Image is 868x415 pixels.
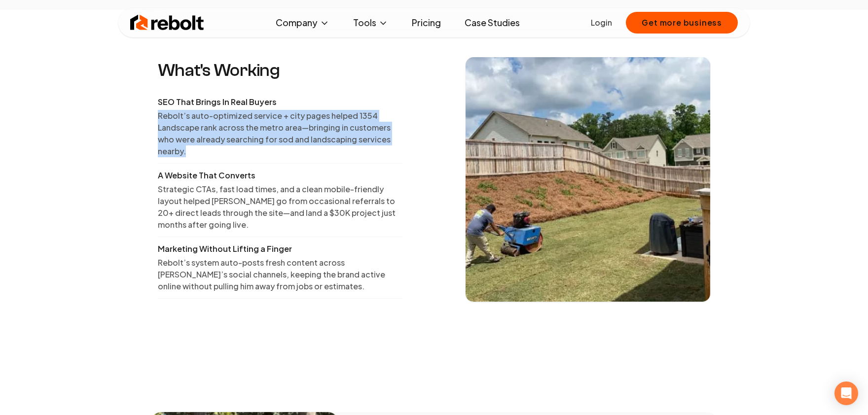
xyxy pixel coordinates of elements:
button: Company [268,13,337,33]
a: Login [591,17,612,29]
p: SEO That Brings In Real Buyers [158,96,402,108]
p: Rebolt’s auto-optimized service + city pages helped 1354 Landscape rank across the metro area—bri... [158,110,402,157]
img: Rebolt Logo [130,13,204,33]
button: Tools [345,13,396,33]
p: Marketing Without Lifting a Finger [158,243,402,255]
a: Pricing [404,13,449,33]
div: Open Intercom Messenger [834,381,858,405]
p: Rebolt’s system auto-posts fresh content across [PERSON_NAME]’s social channels, keeping the bran... [158,257,402,292]
p: A Website That Converts [158,170,402,181]
p: Strategic CTAs, fast load times, and a clean mobile-friendly layout helped [PERSON_NAME] go from ... [158,183,402,231]
h1: What's Working [158,61,402,80]
a: Case Studies [457,13,528,33]
button: Get more business [626,12,738,34]
img: Rebolt Customer Image [466,57,710,302]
